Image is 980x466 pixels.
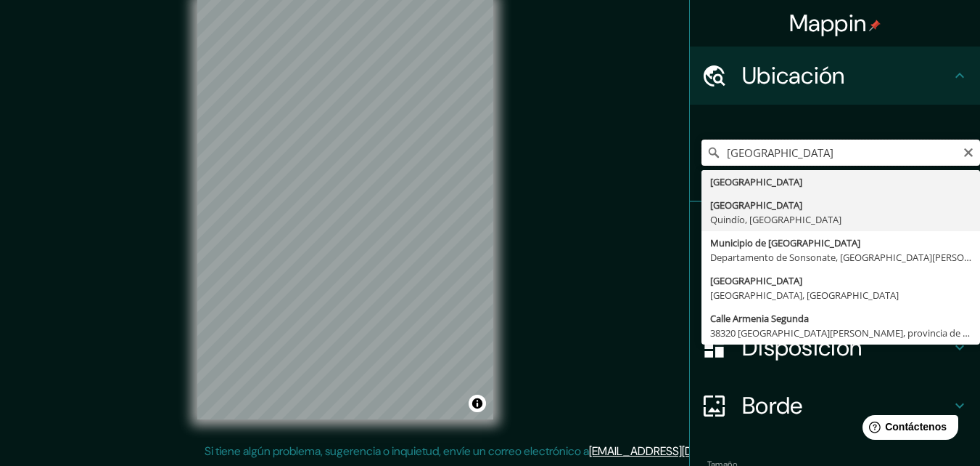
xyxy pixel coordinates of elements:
font: Municipio de [GEOGRAPHIC_DATA] [710,236,860,249]
font: [GEOGRAPHIC_DATA] [710,175,802,188]
div: Borde [690,377,980,435]
img: pin-icon.png [869,20,881,31]
div: Ubicación [690,47,980,105]
font: Borde [742,390,803,421]
input: Elige tu ciudad o zona [701,140,980,166]
font: [GEOGRAPHIC_DATA], [GEOGRAPHIC_DATA] [710,289,899,302]
button: Activar o desactivar atribución [469,395,486,412]
div: Disposición [690,318,980,377]
font: Mappin [789,8,867,39]
div: Patas [690,202,980,260]
a: [EMAIL_ADDRESS][DOMAIN_NAME] [589,443,768,459]
button: Claro [963,145,974,158]
font: Quindío, [GEOGRAPHIC_DATA] [710,213,841,226]
font: [GEOGRAPHIC_DATA] [710,274,802,287]
iframe: Lanzador de widgets de ayuda [851,409,964,450]
font: Ubicación [742,60,845,91]
font: Disposición [742,332,862,363]
font: [GEOGRAPHIC_DATA] [710,198,802,212]
font: Calle Armenia Segunda [710,312,809,325]
div: Estilo [690,260,980,318]
font: Si tiene algún problema, sugerencia o inquietud, envíe un correo electrónico a [205,443,589,459]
